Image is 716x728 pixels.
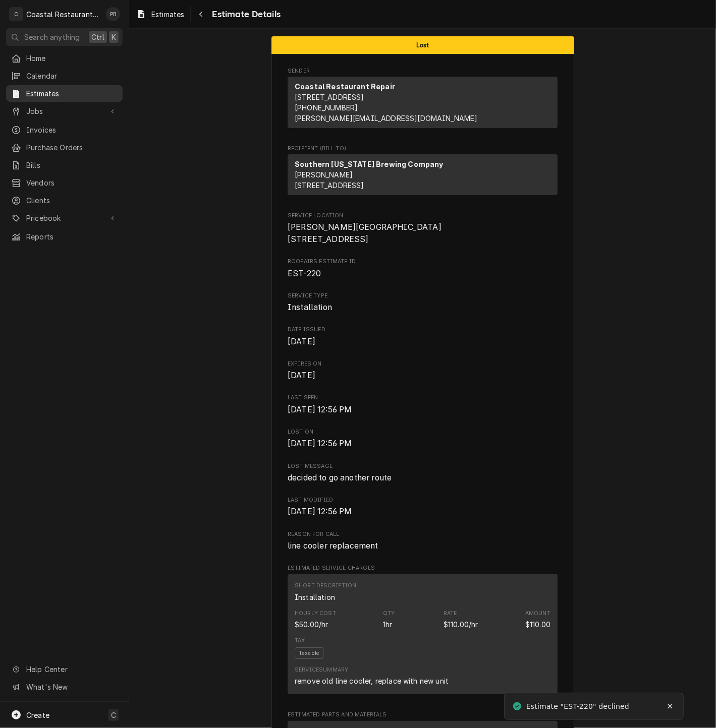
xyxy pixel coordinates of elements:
[295,582,357,602] div: Short Description
[91,32,104,42] span: Ctrl
[132,6,188,23] a: Estimates
[26,711,49,719] span: Create
[271,36,574,54] div: Status
[288,428,558,450] div: Lost On
[383,619,392,630] div: Quantity
[288,360,558,368] span: Expires On
[383,610,397,618] div: Qty.
[295,114,478,123] a: [PERSON_NAME][EMAIL_ADDRESS][DOMAIN_NAME]
[526,701,631,712] div: Estimate "EST-220" declined
[288,336,558,348] span: Date Issued
[24,32,80,42] span: Search anything
[288,292,558,314] div: Service Type
[288,370,558,382] span: Expires On
[6,228,123,245] a: Reports
[288,473,392,482] span: decided to go another route
[288,154,558,199] div: Recipient (Bill To)
[288,222,442,244] span: [PERSON_NAME][GEOGRAPHIC_DATA] [STREET_ADDRESS]
[209,8,281,21] span: Estimate Details
[6,122,123,138] a: Invoices
[26,71,118,81] span: Calendar
[288,337,315,346] span: [DATE]
[106,7,120,21] div: Phill Blush's Avatar
[288,301,558,314] span: Service Type
[288,496,558,504] span: Last Modified
[193,6,209,22] button: Navigate back
[9,7,23,21] div: Coastal Restaurant Repair's Avatar
[6,661,123,678] a: Go to Help Center
[288,496,558,518] div: Last Modified
[295,103,358,112] a: [PHONE_NUMBER]
[444,610,478,630] div: Price
[26,142,118,153] span: Purchase Orders
[288,371,315,380] span: [DATE]
[288,462,558,484] div: Lost Message
[6,68,123,84] a: Calendar
[106,7,120,21] div: PB
[26,231,118,242] span: Reports
[6,157,123,173] a: Bills
[288,564,558,572] span: Estimated Service Charges
[288,302,332,312] span: Installation
[288,269,321,278] span: EST-220
[295,610,336,630] div: Cost
[9,7,23,21] div: C
[288,67,558,133] div: Estimate Sender
[6,28,123,46] button: Search anythingCtrlK
[26,682,117,692] span: What's New
[288,711,558,719] span: Estimated Parts and Materials
[444,610,457,618] div: Rate
[288,221,558,245] span: Service Location
[6,679,123,695] a: Go to What's New
[288,145,558,200] div: Estimate Recipient
[288,212,558,246] div: Service Location
[295,619,328,630] div: Cost
[295,93,364,101] span: [STREET_ADDRESS]
[416,42,429,48] span: Lost
[288,77,558,132] div: Sender
[288,439,352,448] span: [DATE] 12:56 PM
[288,360,558,382] div: Expires On
[288,428,558,436] span: Lost On
[6,174,123,191] a: Vendors
[288,258,558,279] div: Roopairs Estimate ID
[6,210,123,226] a: Go to Pricebook
[6,85,123,102] a: Estimates
[525,610,550,630] div: Amount
[295,160,444,168] strong: Southern [US_STATE] Brewing Company
[26,160,118,170] span: Bills
[295,637,305,645] div: Tax
[288,438,558,450] span: Lost On
[288,67,558,75] span: Sender
[288,268,558,280] span: Roopairs Estimate ID
[295,592,335,602] div: Short Description
[295,610,336,618] div: Hourly Cost
[151,9,184,20] span: Estimates
[525,610,550,618] div: Amount
[288,212,558,220] span: Service Location
[26,195,118,206] span: Clients
[383,610,397,630] div: Quantity
[288,506,558,518] span: Last Modified
[288,394,558,415] div: Last Seen
[288,507,352,516] span: [DATE] 12:56 PM
[288,462,558,470] span: Lost Message
[26,664,117,675] span: Help Center
[288,574,558,695] div: Line Item
[288,394,558,402] span: Last Seen
[288,326,558,347] div: Date Issued
[288,540,558,552] span: Reason for Call
[288,530,558,538] span: Reason for Call
[525,619,550,630] div: Amount
[288,472,558,484] span: Lost Message
[6,50,123,67] a: Home
[111,710,116,720] span: C
[6,139,123,156] a: Purchase Orders
[288,404,558,416] span: Last Seen
[288,574,558,699] div: Estimated Service Charges List
[6,192,123,209] a: Clients
[288,326,558,334] span: Date Issued
[295,666,348,674] div: Service Summary
[295,582,357,590] div: Short Description
[6,103,123,119] a: Go to Jobs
